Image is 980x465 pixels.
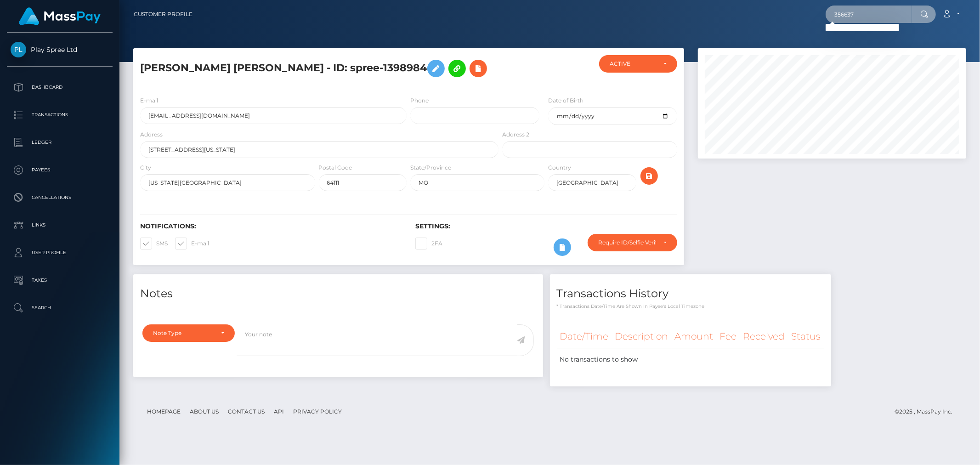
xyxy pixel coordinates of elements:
[612,324,672,349] th: Description
[895,407,959,417] div: © 2025 , MassPay Inc.
[140,286,536,302] h4: Notes
[557,349,824,370] td: No transactions to show
[140,238,168,250] label: SMS
[142,324,235,342] button: Note Type
[548,164,571,172] label: Country
[557,324,612,349] th: Date/Time
[319,164,352,172] label: Postal Code
[410,164,451,172] label: State/Province
[7,296,113,319] a: Search
[19,7,101,25] img: MassPay Logo
[788,324,824,349] th: Status
[153,329,214,337] div: Note Type
[672,324,717,349] th: Amount
[7,159,113,181] a: Payees
[7,214,113,237] a: Links
[11,163,109,177] p: Payees
[140,55,493,82] h5: [PERSON_NAME] [PERSON_NAME] - ID: spree-1398984
[7,45,113,54] span: Play Spree Ltd
[11,246,109,260] p: User Profile
[140,222,402,230] h6: Notifications:
[11,80,109,94] p: Dashboard
[588,234,677,251] button: Require ID/Selfie Verification
[11,218,109,232] p: Links
[270,404,288,419] a: API
[7,186,113,209] a: Cancellations
[143,404,184,419] a: Homepage
[7,241,113,264] a: User Profile
[7,131,113,154] a: Ledger
[134,5,193,24] a: Customer Profile
[11,301,109,315] p: Search
[717,324,740,349] th: Fee
[11,108,109,122] p: Transactions
[7,103,113,126] a: Transactions
[548,96,583,105] label: Date of Birth
[557,303,824,310] p: * Transactions date/time are shown in payee's local timezone
[7,269,113,292] a: Taxes
[7,76,113,99] a: Dashboard
[186,404,222,419] a: About Us
[140,164,151,172] label: City
[557,286,824,302] h4: Transactions History
[598,239,656,246] div: Require ID/Selfie Verification
[11,42,26,57] img: Play Spree Ltd
[140,96,158,105] label: E-mail
[175,238,209,250] label: E-mail
[415,238,442,250] label: 2FA
[289,404,346,419] a: Privacy Policy
[11,273,109,287] p: Taxes
[599,55,677,73] button: ACTIVE
[410,96,429,105] label: Phone
[740,324,788,349] th: Received
[224,404,268,419] a: Contact Us
[502,130,529,139] label: Address 2
[11,136,109,149] p: Ledger
[610,60,656,68] div: ACTIVE
[11,191,109,204] p: Cancellations
[415,222,677,230] h6: Settings:
[826,6,912,23] input: Search...
[140,130,163,139] label: Address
